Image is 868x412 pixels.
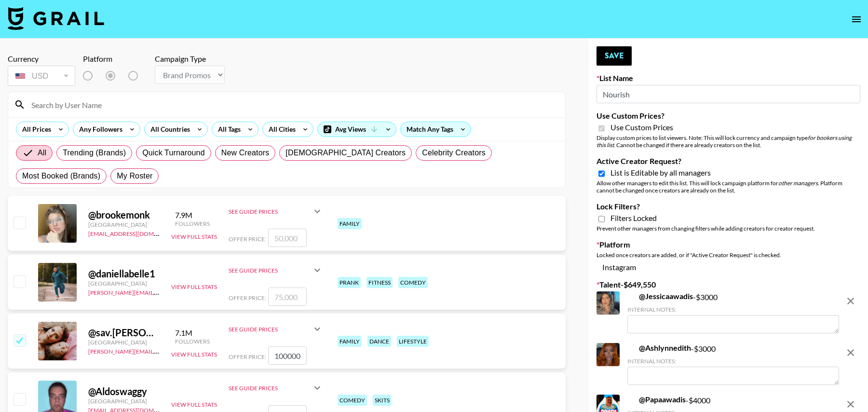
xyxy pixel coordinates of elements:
div: Match Any Tags [401,122,471,137]
em: for bookers using this list [597,134,852,149]
img: Instagram [171,329,187,344]
div: 7.1M [190,328,225,338]
img: YouTube [174,68,190,83]
input: 50,000 [276,229,315,247]
span: Celebrity Creators [422,147,486,159]
span: Most Booked (Brands) [22,170,100,182]
div: See Guide Prices [229,385,312,392]
button: View Full Stats [171,351,217,358]
div: [GEOGRAPHIC_DATA] [88,339,160,346]
div: Any Followers [73,122,124,137]
img: TikTok [98,68,113,83]
label: Active Creator Request? [597,156,860,166]
label: Talent - $ 649,550 [597,286,860,295]
button: Save [597,46,632,66]
div: See Guide Prices [229,376,323,399]
span: New Creators [221,147,270,159]
div: Allow other managers to edit this list. This will lock campaign platform for . Platform cannot be... [597,179,860,194]
div: Prevent other managers from changing filters while adding creators for creator request. [597,225,860,232]
div: List locked to Instagram. [83,66,197,86]
a: [PERSON_NAME][EMAIL_ADDRESS][DOMAIN_NAME] [88,346,231,355]
a: [EMAIL_ADDRESS][DOMAIN_NAME] [88,228,185,237]
button: View Full Stats [171,291,217,298]
img: Instagram [171,211,187,226]
div: See Guide Prices [237,208,320,215]
img: Instagram [597,262,612,278]
button: remove [841,349,860,368]
img: Instagram [171,270,187,285]
div: Avg Views [318,122,396,137]
div: See Guide Prices [237,326,320,333]
span: My Roster [117,170,152,182]
div: - $ 3000 [627,297,839,339]
button: remove [841,297,860,316]
div: Instagram [597,262,860,278]
div: [GEOGRAPHIC_DATA] [88,280,160,287]
label: Use Custom Prices? [597,111,860,121]
div: Currency [8,54,75,64]
div: All Countries [145,122,192,137]
a: @Jessicaawadis [627,297,693,307]
span: Trending (Brands) [63,147,126,159]
a: [PERSON_NAME][EMAIL_ADDRESS][DOMAIN_NAME] [88,287,231,296]
span: List is Editable by all managers [610,168,711,178]
span: Use Custom Prices [610,123,673,132]
div: Internal Notes: [627,312,839,319]
span: Offer Price: [237,353,274,360]
div: - $ 3000 [627,349,839,391]
span: Quick Turnaround [142,147,205,159]
input: 75,000 [268,288,307,306]
div: Campaign Type [201,54,271,64]
div: Locked once creators are added, or if "Active Creator Request" is checked. [597,251,860,259]
div: fitness [366,277,393,288]
img: Grail Talent [8,7,104,30]
div: Followers [190,338,225,345]
div: [GEOGRAPHIC_DATA] [88,221,160,228]
input: 70,000 [276,346,315,365]
img: Instagram [627,298,635,306]
div: Currency is locked to USD [8,64,75,88]
div: See Guide Prices [229,267,312,274]
div: comedy [338,395,367,406]
span: Offer Price: [237,235,274,243]
div: Platform [83,54,197,64]
span: Filters Locked [610,213,657,223]
div: @ Aldoswaggy [88,385,160,398]
div: Internal Notes: [627,363,839,371]
button: open drawer [847,10,866,29]
div: dance [376,336,399,347]
div: See Guide Prices [229,259,323,282]
div: See Guide Prices [237,317,331,341]
div: 7.9M [190,210,225,220]
div: @ sav.[PERSON_NAME] [88,327,160,339]
input: Search by User Name [26,97,559,112]
img: Instagram [136,68,151,83]
button: View Full Stats [171,233,217,240]
div: All Prices [16,122,53,137]
label: List Name [597,73,860,83]
span: All [38,147,46,159]
div: All Tags [212,122,243,137]
img: Instagram [627,350,635,357]
a: @Ashlynnedith [627,349,691,358]
div: See Guide Prices [237,200,331,223]
span: [DEMOGRAPHIC_DATA] Creators [285,147,406,159]
div: All Cities [263,122,298,137]
div: @ daniellabelle1 [88,268,160,280]
div: comedy [398,277,428,288]
div: USD [10,68,73,84]
div: Followers [190,220,225,227]
img: Instagram [171,387,187,403]
label: Platform [597,240,860,249]
em: other managers [778,179,818,187]
div: @ brookemonk [88,209,160,221]
div: family [346,336,370,347]
div: lifestyle [405,336,437,347]
div: [GEOGRAPHIC_DATA] [88,398,160,405]
img: Instagram [627,401,635,409]
div: prank [338,277,361,288]
div: Display custom prices to list viewers. Note: This will lock currency and campaign type . Cannot b... [597,134,860,149]
span: Offer Price: [229,294,266,302]
label: Lock Filters? [597,202,860,211]
div: skits [373,395,392,406]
